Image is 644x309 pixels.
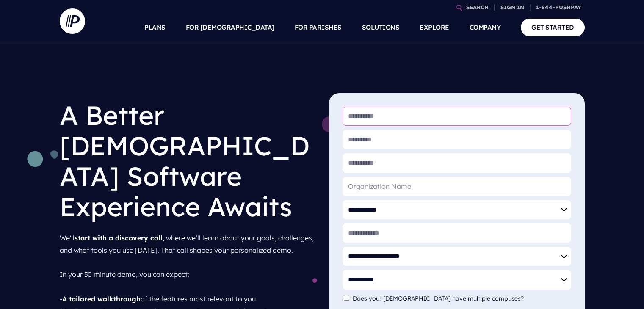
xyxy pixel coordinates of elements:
[420,13,449,42] a: EXPLORE
[62,295,141,303] strong: A tailored walkthrough
[353,295,528,302] label: Does your [DEMOGRAPHIC_DATA] have multiple campuses?
[362,13,400,42] a: SOLUTIONS
[75,234,163,242] strong: start with a discovery call
[521,19,585,36] a: GET STARTED
[60,93,315,229] h1: A Better [DEMOGRAPHIC_DATA] Software Experience Awaits
[343,177,571,196] input: Organization Name
[295,13,342,42] a: FOR PARISHES
[144,13,166,42] a: PLANS
[186,13,274,42] a: FOR [DEMOGRAPHIC_DATA]
[470,13,501,42] a: COMPANY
